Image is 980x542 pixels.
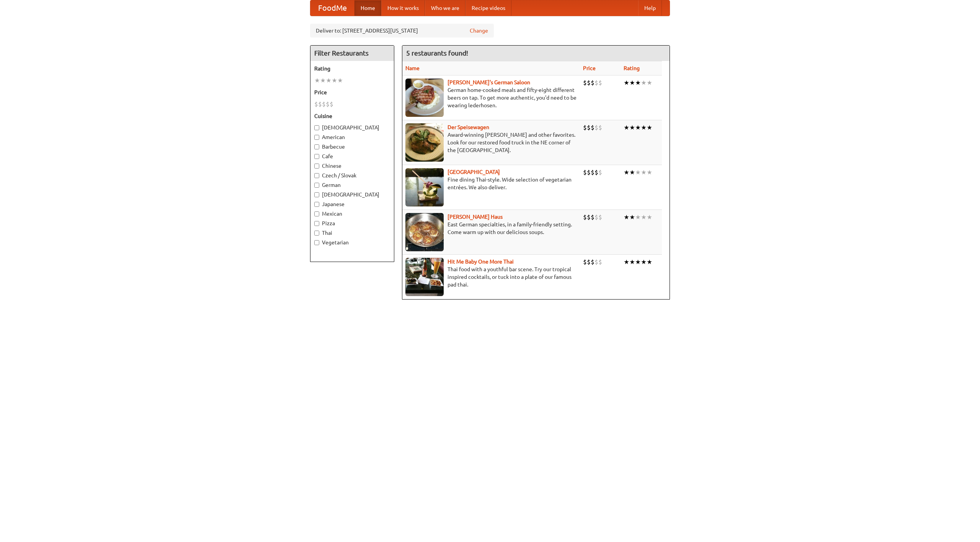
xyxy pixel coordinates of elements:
li: $ [591,258,595,266]
li: ★ [314,76,320,85]
li: ★ [332,76,337,85]
a: [GEOGRAPHIC_DATA] [448,169,500,175]
label: Chinese [314,162,390,170]
h4: Filter Restaurants [310,46,394,61]
li: $ [330,100,333,108]
li: $ [314,100,318,108]
input: Vegetarian [314,240,319,245]
li: $ [326,100,330,108]
a: Der Speisewagen [448,124,489,130]
li: $ [598,123,602,132]
li: $ [583,79,587,87]
input: Czech / Slovak [314,173,319,178]
li: $ [591,168,595,177]
li: ★ [647,213,652,221]
img: speisewagen.jpg [405,123,444,162]
li: $ [598,168,602,177]
input: Thai [314,231,319,236]
input: Pizza [314,221,319,226]
li: ★ [624,79,629,87]
a: Help [638,0,662,16]
li: ★ [629,168,635,177]
input: American [314,135,319,140]
li: $ [595,213,598,221]
li: $ [595,168,598,177]
label: Japanese [314,200,390,208]
a: FoodMe [310,0,354,16]
li: $ [583,123,587,132]
li: ★ [641,79,647,87]
label: Pizza [314,219,390,227]
label: Mexican [314,210,390,218]
li: ★ [635,168,641,177]
li: $ [595,79,598,87]
li: $ [591,213,595,221]
ng-pluralize: 5 restaurants found! [406,49,468,57]
li: ★ [647,79,652,87]
img: esthers.jpg [405,79,444,117]
label: Vegetarian [314,239,390,246]
input: Cafe [314,154,319,159]
li: ★ [635,258,641,266]
li: $ [591,123,595,132]
input: Chinese [314,164,319,169]
li: ★ [641,168,647,177]
a: Change [470,27,488,34]
li: ★ [624,213,629,221]
li: ★ [629,79,635,87]
li: ★ [635,123,641,132]
a: Who we are [425,0,465,16]
a: Hit Me Baby One More Thai [448,259,514,265]
a: [PERSON_NAME]'s German Saloon [448,79,530,85]
label: American [314,133,390,141]
input: [DEMOGRAPHIC_DATA] [314,125,319,130]
li: $ [587,258,591,266]
li: ★ [326,76,332,85]
label: Czech / Slovak [314,172,390,179]
a: Rating [624,65,640,71]
img: kohlhaus.jpg [405,213,444,251]
li: $ [595,123,598,132]
a: [PERSON_NAME] Haus [448,214,503,220]
li: ★ [641,258,647,266]
li: ★ [624,258,629,266]
li: $ [318,100,322,108]
li: $ [587,79,591,87]
li: ★ [641,123,647,132]
input: Japanese [314,202,319,207]
li: $ [598,258,602,266]
li: $ [595,258,598,266]
li: $ [587,213,591,221]
li: ★ [337,76,343,85]
li: $ [583,168,587,177]
img: babythai.jpg [405,258,444,296]
li: ★ [629,123,635,132]
input: [DEMOGRAPHIC_DATA] [314,192,319,197]
li: $ [322,100,326,108]
h5: Price [314,88,390,96]
h5: Cuisine [314,112,390,120]
li: ★ [647,258,652,266]
label: Cafe [314,152,390,160]
li: $ [583,213,587,221]
p: Thai food with a youthful bar scene. Try our tropical inspired cocktails, or tuck into a plate of... [405,265,577,288]
p: Fine dining Thai-style. Wide selection of vegetarian entrées. We also deliver. [405,176,577,191]
p: East German specialties, in a family-friendly setting. Come warm up with our delicious soups. [405,221,577,236]
label: Thai [314,229,390,237]
li: ★ [320,76,326,85]
p: Award-winning [PERSON_NAME] and other favorites. Look for our restored food truck in the NE corne... [405,131,577,154]
a: How it works [381,0,425,16]
a: Price [583,65,596,71]
li: ★ [647,123,652,132]
li: ★ [629,213,635,221]
label: German [314,181,390,189]
label: Barbecue [314,143,390,151]
li: ★ [629,258,635,266]
input: German [314,183,319,188]
p: German home-cooked meals and fifty-eight different beers on tap. To get more authentic, you'd nee... [405,86,577,109]
input: Barbecue [314,144,319,149]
